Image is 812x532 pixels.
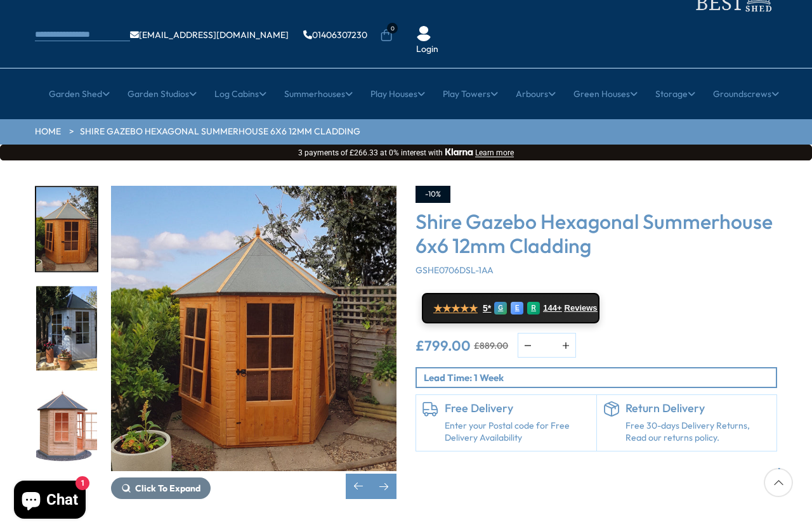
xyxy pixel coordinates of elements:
a: 01406307230 [303,30,367,39]
p: Lead Time: 1 Week [424,371,776,384]
span: ★★★★★ [433,302,478,315]
a: Green Houses [573,78,638,110]
div: 2 / 15 [35,186,98,273]
div: R [527,302,540,315]
div: Next slide [371,474,396,499]
div: E [511,302,523,315]
h6: Free Delivery [445,401,590,415]
del: £889.00 [474,341,508,350]
a: Enter your Postal code for Free Delivery Availability [445,420,590,444]
img: GAZEBOSUMMERHOUSElifestyle_d121fdfb-c271-4e8e-aa94-f65d3c5aa7da_200x200.jpg [36,287,97,371]
a: Play Houses [370,78,425,110]
a: Shire Gazebo Hexagonal Summerhouse 6x6 12mm Cladding [80,126,360,138]
span: 0 [387,23,398,34]
span: GSHE0706DSL-1AA [416,264,494,276]
img: Shire Gazebo Hexagonal Summerhouse 6x6 12mm Cladding - Best Shed [111,186,396,471]
a: [EMAIL_ADDRESS][DOMAIN_NAME] [130,30,289,39]
div: 4 / 15 [35,384,98,471]
div: -10% [416,186,450,203]
h3: Shire Gazebo Hexagonal Summerhouse 6x6 12mm Cladding [416,209,777,258]
h6: Return Delivery [625,401,771,415]
a: Summerhouses [284,78,353,110]
a: Garden Shed [49,78,110,110]
p: Free 30-days Delivery Returns, Read our returns policy. [625,420,771,444]
a: Arbours [516,78,556,110]
ins: £799.00 [416,339,471,353]
a: Storage [655,78,695,110]
a: ★★★★★ 5* G E R 144+ Reviews [422,293,599,323]
span: Reviews [565,303,598,313]
img: GazeboSummerhouse_1_80dea669-3cf9-4c13-9e72-5b7c98d86ff1_200x200.jpg [36,187,97,271]
img: Gazebosummerhouse_open_white_0268_54ac3690-1eca-4cca-9402-77495e0665ae_200x200.jpg [36,386,97,470]
span: Click To Expand [135,483,200,494]
div: 2 / 15 [111,186,396,499]
inbox-online-store-chat: Shopify online store chat [10,481,89,522]
div: G [494,302,507,315]
a: Play Towers [443,78,498,110]
div: Previous slide [346,474,371,499]
button: Click To Expand [111,477,211,499]
a: HOME [35,126,61,138]
a: Log Cabins [214,78,266,110]
a: Groundscrews [713,78,779,110]
img: User Icon [416,26,431,41]
span: 144+ [543,303,561,313]
a: 0 [380,29,393,42]
div: 3 / 15 [35,285,98,372]
a: Login [416,43,438,56]
a: Garden Studios [128,78,197,110]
